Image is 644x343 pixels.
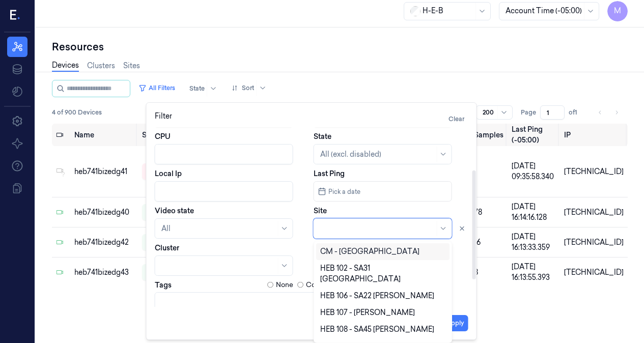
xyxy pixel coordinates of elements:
button: All Filters [134,80,179,96]
div: [TECHNICAL_ID] [564,207,624,218]
label: CPU [155,131,171,141]
span: Pick a date [326,187,360,196]
label: Tags [155,281,172,289]
div: heb741bizedg41 [74,166,134,177]
div: ready [142,234,180,250]
th: State [138,124,184,146]
div: HEB 106 - SA22 [PERSON_NAME] [320,291,434,301]
label: Site [314,206,327,216]
div: CM - [GEOGRAPHIC_DATA] [320,246,419,257]
label: Cluster [155,243,179,253]
span: of 1 [569,108,585,117]
div: 1 [474,166,503,177]
div: [TECHNICAL_ID] [564,166,624,177]
a: Devices [52,60,79,72]
div: ready [142,264,180,280]
span: 4 of 900 Devices [52,108,102,117]
div: [DATE] 09:35:58.340 [512,161,556,182]
div: heb741bizedg40 [74,207,134,218]
div: Filter [155,111,468,127]
button: M [607,1,628,21]
div: HEB 108 - SA45 [PERSON_NAME] [320,324,434,335]
th: Last Ping (-05:00) [508,124,560,146]
label: Local Ip [155,168,182,179]
label: State [314,131,331,141]
div: [DATE] 16:13:33.359 [512,232,556,253]
div: [TECHNICAL_ID] [564,237,624,248]
div: Resources [52,40,628,54]
div: [DATE] 16:13:55.393 [512,262,556,283]
span: Page [521,108,536,117]
button: Clear [444,111,468,127]
label: None [276,280,293,290]
button: Apply [442,315,468,331]
div: 16 [474,237,503,248]
div: down [142,163,178,180]
button: Pick a date [314,181,452,202]
div: heb741bizedg42 [74,237,134,248]
div: 78 [474,207,503,218]
div: 8 [474,267,503,278]
nav: pagination [593,105,624,120]
div: HEB 107 - [PERSON_NAME] [320,307,415,318]
th: IP [560,124,628,146]
div: [TECHNICAL_ID] [564,267,624,278]
div: [DATE] 16:14:16.128 [512,202,556,223]
div: ready [142,204,180,220]
label: Contains any [306,280,348,290]
div: heb741bizedg43 [74,267,134,278]
a: Clusters [87,61,115,71]
label: Last Ping [314,168,345,179]
div: HEB 102 - SA31 [GEOGRAPHIC_DATA] [320,263,445,284]
th: Samples [470,124,508,146]
label: Video state [155,206,194,216]
a: Sites [123,61,140,71]
th: Name [70,124,138,146]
